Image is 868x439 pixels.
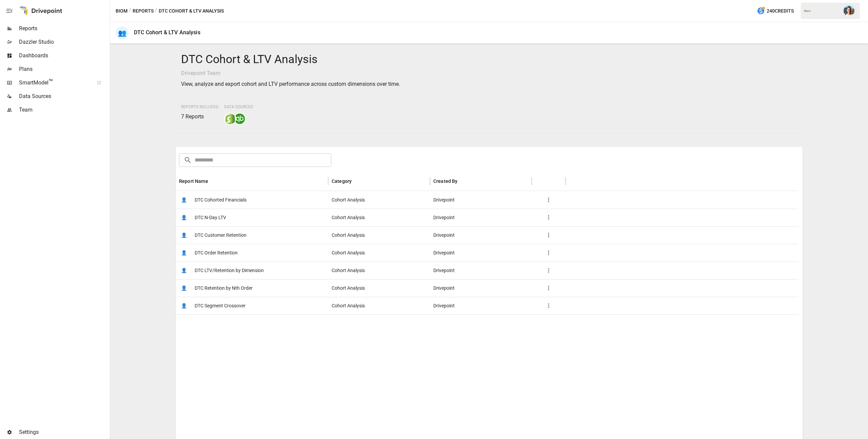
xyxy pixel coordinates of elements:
div: Cohort Analysis [328,244,430,262]
div: Cohort Analysis [328,191,430,209]
span: 👤 [179,301,189,311]
span: Reports [19,24,108,33]
span: Data Sources [19,92,108,100]
div: Drivepoint [430,244,532,262]
span: Team [19,106,108,114]
div: Drivepoint [430,209,532,226]
span: Dazzler Studio [19,38,108,46]
div: / [129,7,131,15]
div: Cohort Analysis [328,297,430,314]
p: View, analyze and export cohort and LTV performance across custom dimensions over time. [181,80,797,88]
div: Drivepoint [430,297,532,314]
span: DTC Retention by Nth Order [195,280,253,297]
span: 👤 [179,230,189,240]
div: DTC Cohort & LTV Analysis [134,29,200,36]
span: DTC Order Retention [195,244,238,262]
span: 👤 [179,195,189,205]
div: 👥 [116,26,129,39]
span: DTC LTV/Retention by Dimension [195,262,264,279]
div: Category [332,178,352,184]
span: 👤 [179,212,189,223]
span: Plans [19,65,108,73]
div: Report Name [179,178,208,184]
span: Reports Included [181,104,219,109]
div: Drivepoint [430,262,532,279]
h4: DTC Cohort & LTV Analysis [181,52,797,66]
div: Drivepoint [430,191,532,209]
div: Biom [804,9,840,13]
img: quickbooks [234,113,245,124]
button: Sort [458,176,468,186]
button: Sort [209,176,218,186]
button: Biom [116,7,127,15]
span: Dashboards [19,52,108,60]
span: DTC Segment Crossover [195,297,245,314]
span: SmartModel [19,79,90,87]
button: Reports [133,7,154,15]
div: / [155,7,157,15]
button: 240Credits [754,5,796,17]
img: shopify [225,113,236,124]
span: Settings [19,428,108,436]
span: 👤 [179,265,189,275]
p: Drivepoint Team [181,69,797,77]
div: Cohort Analysis [328,226,430,244]
div: Drivepoint [430,279,532,297]
span: DTC Customer Retention [195,227,246,244]
p: 7 Reports [181,113,219,121]
span: 👤 [179,248,189,258]
div: Drivepoint [430,226,532,244]
div: Cohort Analysis [328,209,430,226]
span: 👤 [179,283,189,293]
div: Created By [433,178,458,184]
span: ™ [48,78,53,86]
div: Cohort Analysis [328,279,430,297]
span: 240 Credits [767,7,794,15]
span: DTC N-Day LTV [195,209,226,226]
button: Sort [352,176,362,186]
span: DTC Cohorted Financials [195,191,246,209]
div: Cohort Analysis [328,262,430,279]
span: Data Sources [224,104,253,109]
